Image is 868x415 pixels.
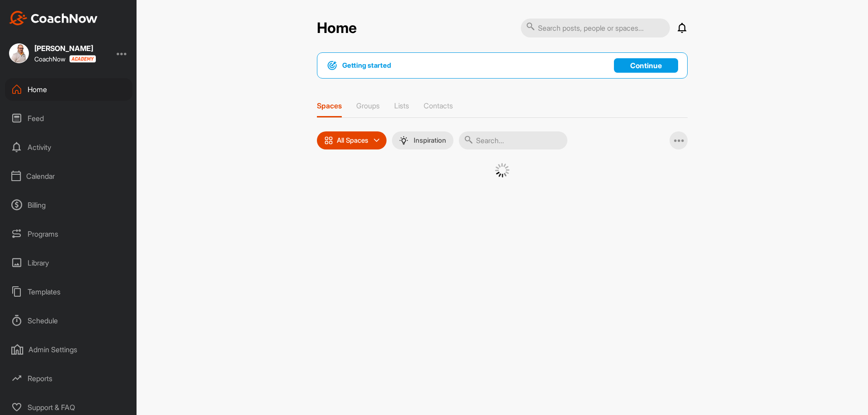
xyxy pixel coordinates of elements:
img: icon [324,136,333,145]
h1: Getting started [342,61,391,70]
img: CoachNow acadmey [69,55,96,63]
div: Reports [5,367,132,390]
p: All Spaces [337,137,368,144]
img: square_b51e5ba5d7a515d917fd852ccbc6f63e.jpg [9,43,29,63]
div: Feed [5,107,132,130]
div: Calendar [5,165,132,187]
p: Spaces [317,101,342,110]
p: Inspiration [414,137,446,144]
input: Search posts, people or spaces... [521,19,670,37]
div: CoachNow [34,55,96,63]
img: CoachNow [9,11,98,25]
div: Billing [5,194,132,216]
p: Groups [356,101,380,110]
div: Templates [5,280,132,303]
img: bullseye [326,60,338,71]
h2: Home [317,19,357,37]
div: Activity [5,136,132,159]
img: menuIcon [399,136,408,145]
div: [PERSON_NAME] [34,45,96,52]
div: Schedule [5,309,132,332]
input: Search... [459,131,567,149]
div: Programs [5,223,132,245]
a: Continue [614,58,678,73]
div: Library [5,252,132,274]
div: Admin Settings [5,338,132,361]
p: Lists [394,101,409,110]
p: Contacts [424,101,453,110]
img: G6gVgL6ErOh57ABN0eRmCEwV0I4iEi4d8EwaPGI0tHgoAbU4EAHFLEQAh+QQFCgALACwIAA4AGAASAAAEbHDJSesaOCdk+8xg... [495,163,509,177]
div: Home [5,78,132,101]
